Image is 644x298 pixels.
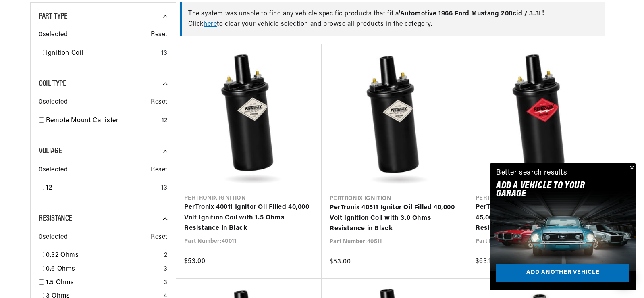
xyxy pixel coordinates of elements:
button: Close [626,163,636,173]
h2: Add A VEHICLE to your garage [496,182,609,198]
div: 3 [164,278,168,288]
span: ' Automotive 1966 Ford Mustang 200cid / 3.3L '. [399,10,544,17]
div: 3 [164,264,168,275]
span: Reset [151,165,168,175]
div: Better search results [496,167,567,179]
div: The system was unable to find any vehicle specific products that fit a Click to clear your vehicl... [180,2,605,36]
a: here [204,21,217,27]
a: 1.5 Ohms [46,278,160,288]
a: 0.32 Ohms [46,250,161,261]
div: 13 [161,48,168,59]
span: Reset [151,232,168,243]
a: Remote Mount Canister [46,116,158,126]
span: Voltage [39,147,62,155]
div: 12 [162,116,168,126]
a: 12 [46,183,158,194]
span: 0 selected [39,97,68,108]
span: Reset [151,97,168,108]
span: Reset [151,30,168,40]
a: PerTronix 40011 Ignitor Oil Filled 40,000 Volt Ignition Coil with 1.5 Ohms Resistance in Black [184,202,314,233]
a: PerTronix 40511 Ignitor Oil Filled 40,000 Volt Ignition Coil with 3.0 Ohms Resistance in Black [330,203,459,234]
span: Coil Type [39,80,66,88]
span: 0 selected [39,165,68,175]
div: 2 [164,250,168,261]
span: 0 selected [39,30,68,40]
span: Resistance [39,215,72,223]
span: Part Type [39,13,67,21]
a: 0.6 Ohms [46,264,160,275]
a: Ignition Coil [46,48,158,59]
a: PerTronix 45011 Ignitor II Oil Filled 45,000 Volt Ignition Coil with 0.6 Ohms Resistance in Black [476,202,605,233]
a: Add another vehicle [496,264,629,282]
span: 0 selected [39,232,68,243]
div: 13 [161,183,168,194]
